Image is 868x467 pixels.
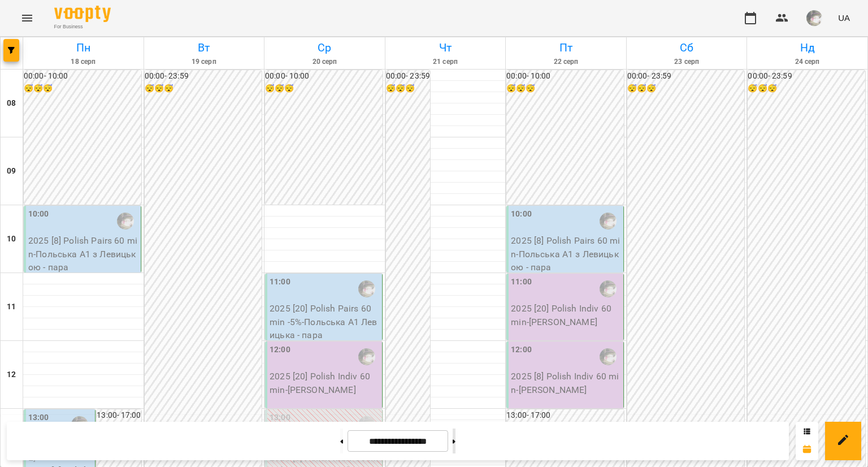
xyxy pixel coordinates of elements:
h6: 19 серп [146,57,263,67]
img: Левицька Софія Сергіївна (п) [600,348,617,365]
p: 2025 [8] Polish Indiv 60 min - [PERSON_NAME] [511,370,621,396]
label: 13:00 [28,412,49,424]
h6: 09 [7,165,16,178]
h6: 😴😴😴 [265,83,383,95]
label: 11:00 [511,276,532,288]
img: Voopty Logo [54,6,111,22]
h6: 😴😴😴 [24,83,141,95]
h6: 22 серп [507,57,624,67]
label: 12:00 [511,344,532,356]
label: 12:00 [270,344,290,356]
h6: Сб [628,39,745,57]
img: Левицька Софія Сергіївна (п) [358,280,375,297]
label: 10:00 [511,208,532,220]
button: UA [834,7,854,28]
img: Левицька Софія Сергіївна (п) [600,213,617,230]
p: 2025 [20] Polish Pairs 60 min -5% - Польська А1 Левицька - пара [270,302,380,342]
span: For Business [54,23,111,31]
h6: 00:00 - 10:00 [265,70,383,83]
h6: 18 серп [25,57,142,67]
p: 2025 [8] Polish Pairs 60 min - Польська А1 з Левицькою - пара [28,234,138,274]
h6: 😴😴😴 [748,83,865,95]
h6: Вт [146,39,263,57]
h6: 08 [7,97,16,110]
h6: 00:00 - 23:59 [748,70,865,83]
h6: 😴😴😴 [627,83,745,95]
h6: 13:00 - 17:00 [506,409,624,422]
h6: Чт [387,39,504,57]
h6: 00:00 - 10:00 [506,70,624,83]
h6: 00:00 - 23:59 [145,70,262,83]
img: Левицька Софія Сергіївна (п) [117,213,134,230]
h6: 00:00 - 23:59 [627,70,745,83]
h6: Нд [749,39,866,57]
h6: 12 [7,369,16,381]
h6: Пт [507,39,624,57]
img: Левицька Софія Сергіївна (п) [600,280,617,297]
p: 2025 [20] Polish Indiv 60 min - [PERSON_NAME] [270,370,380,396]
h6: Ср [266,39,383,57]
img: Левицька Софія Сергіївна (п) [358,348,375,365]
h6: 23 серп [628,57,745,67]
label: 11:00 [270,276,290,288]
h6: Пн [25,39,142,57]
img: e3906ac1da6b2fc8356eee26edbd6dfe.jpg [806,10,822,26]
h6: 00:00 - 23:59 [386,70,430,83]
label: 10:00 [28,208,49,220]
h6: 21 серп [387,57,504,67]
h6: 11 [7,301,16,313]
span: UA [838,12,850,24]
p: 2025 [8] Polish Pairs 60 min - Польська А1 з Левицькою - пара [511,234,621,274]
label: 13:00 [270,412,290,424]
button: Menu [14,5,41,32]
h6: 00:00 - 10:00 [24,70,141,83]
h6: 😴😴😴 [386,83,430,95]
h6: 24 серп [749,57,866,67]
h6: 10 [7,233,16,245]
h6: 20 серп [266,57,383,67]
p: 2025 [20] Polish Indiv 60 min - [PERSON_NAME] [511,302,621,328]
h6: 13:00 - 17:00 [97,409,141,422]
h6: 😴😴😴 [145,83,262,95]
h6: 😴😴😴 [506,83,624,95]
